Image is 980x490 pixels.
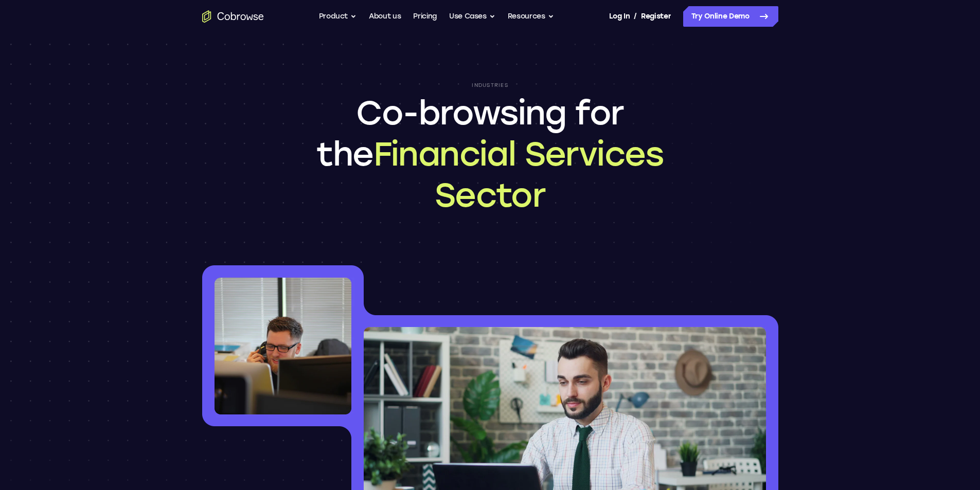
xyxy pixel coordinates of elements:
[369,6,401,27] a: About us
[472,82,508,88] p: Industries
[683,6,778,27] a: Try Online Demo
[508,6,554,27] button: Resources
[373,134,664,215] span: Financial Services Sector
[202,10,264,23] a: Go to the home page
[284,93,696,216] h1: Co-browsing for the
[609,6,630,27] a: Log In
[449,6,495,27] button: Use Cases
[634,10,637,23] span: /
[641,6,671,27] a: Register
[319,6,357,27] button: Product
[413,6,437,27] a: Pricing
